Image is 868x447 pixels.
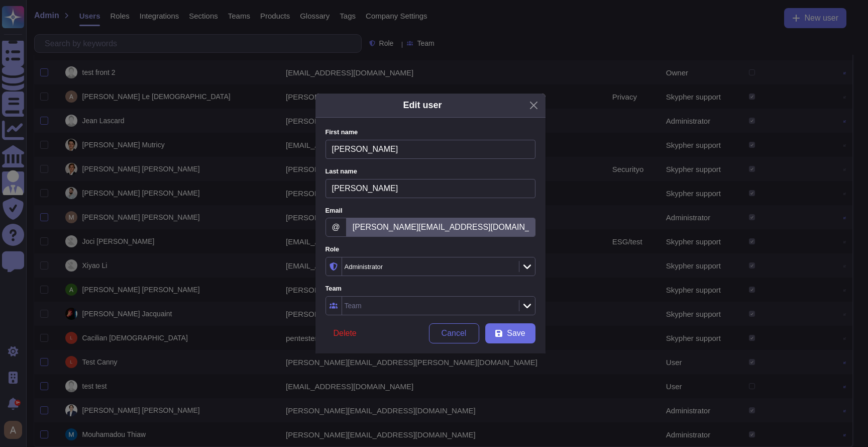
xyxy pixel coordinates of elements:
[345,302,362,309] div: Team
[325,246,535,253] label: Role
[325,286,535,292] label: Team
[325,323,365,343] button: Delete
[325,140,535,159] input: Enter user firstname
[345,263,383,270] div: Administrator
[442,329,467,337] span: Cancel
[325,129,535,136] label: First name
[325,168,535,175] label: Last name
[485,323,535,343] button: Save
[334,329,357,337] span: Delete
[325,218,347,237] span: @
[507,329,525,337] span: Save
[526,98,541,113] button: Close
[403,99,442,112] div: Edit user
[429,323,479,343] button: Cancel
[325,208,535,214] label: Email
[346,218,535,237] input: Enter email
[325,179,535,198] input: Enter user lastname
